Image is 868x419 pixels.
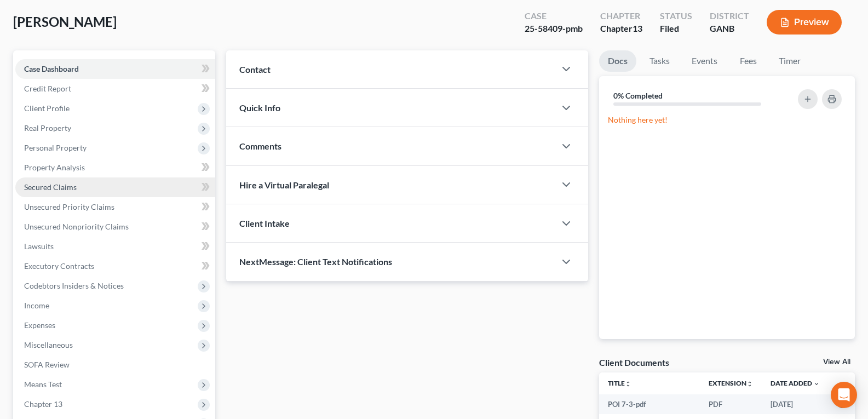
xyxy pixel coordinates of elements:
[15,217,215,237] a: Unsecured Nonpriority Claims
[770,50,809,72] a: Timer
[15,158,215,177] a: Property Analysis
[239,141,281,151] span: Comments
[239,64,271,74] span: Contact
[15,177,215,197] a: Secured Claims
[709,379,753,387] a: Extensionunfold_more
[24,222,129,231] span: Unsecured Nonpriority Claims
[599,394,700,414] td: POI 7-3-pdf
[831,382,857,408] div: Open Intercom Messenger
[24,340,73,349] span: Miscellaneous
[525,10,583,22] div: Case
[600,10,642,22] div: Chapter
[608,379,631,387] a: Titleunfold_more
[823,358,850,366] a: View All
[24,202,114,211] span: Unsecured Priority Claims
[13,14,117,30] span: [PERSON_NAME]
[633,23,642,33] span: 13
[15,237,215,256] a: Lawsuits
[24,360,70,369] span: SOFA Review
[24,104,70,113] span: Client Profile
[710,22,749,35] div: GANB
[239,180,329,190] span: Hire a Virtual Paralegal
[683,50,726,72] a: Events
[24,163,85,172] span: Property Analysis
[24,64,79,73] span: Case Dashboard
[700,394,762,414] td: PDF
[15,197,215,217] a: Unsecured Priority Claims
[660,22,692,35] div: Filed
[24,281,124,290] span: Codebtors Insiders & Notices
[641,50,679,72] a: Tasks
[771,379,820,387] a: Date Added expand_more
[24,261,94,271] span: Executory Contracts
[24,242,54,251] span: Lawsuits
[762,394,829,414] td: [DATE]
[24,84,71,93] span: Credit Report
[239,256,392,267] span: NextMessage: Client Text Notifications
[24,143,87,152] span: Personal Property
[710,10,749,22] div: District
[15,79,215,99] a: Credit Report
[24,380,62,389] span: Means Test
[608,114,846,125] p: Nothing here yet!
[24,399,62,409] span: Chapter 13
[525,22,583,35] div: 25-58409-pmb
[24,320,55,330] span: Expenses
[625,381,631,387] i: unfold_more
[239,102,280,113] span: Quick Info
[660,10,692,22] div: Status
[599,50,636,72] a: Docs
[599,357,669,368] div: Client Documents
[24,182,77,192] span: Secured Claims
[600,22,642,35] div: Chapter
[15,256,215,276] a: Executory Contracts
[767,10,842,35] button: Preview
[731,50,766,72] a: Fees
[15,59,215,79] a: Case Dashboard
[239,218,290,228] span: Client Intake
[15,355,215,375] a: SOFA Review
[24,301,49,310] span: Income
[813,381,820,387] i: expand_more
[613,91,663,100] strong: 0% Completed
[746,381,753,387] i: unfold_more
[24,123,71,133] span: Real Property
